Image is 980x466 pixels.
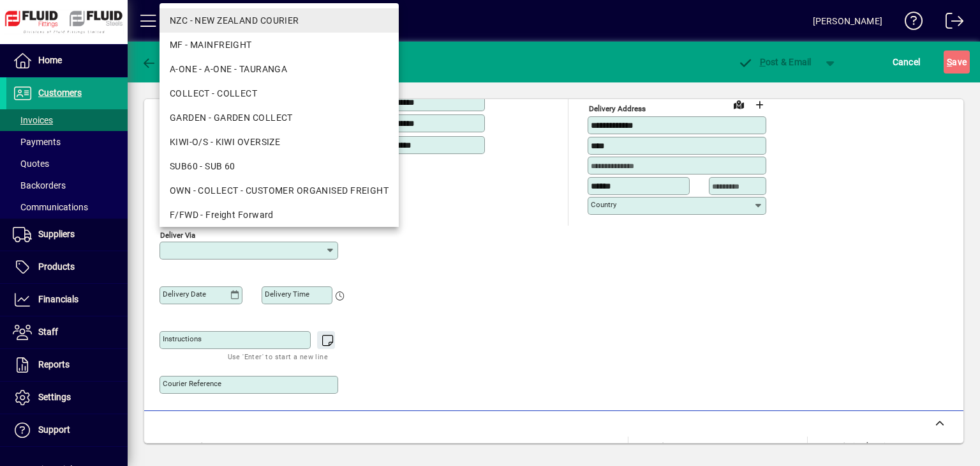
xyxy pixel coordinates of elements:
[889,50,924,74] button: Cancel
[6,175,128,196] a: Backorders
[6,316,128,348] a: Staff
[170,63,389,76] div: A-ONE - A-ONE - TAURANGA
[170,160,389,173] div: SUB60 - SUB 60
[160,105,399,130] mat-option: GARDEN - GARDEN COLLECT
[163,290,206,299] mat-label: Delivery date
[6,109,128,131] a: Invoices
[749,95,769,115] button: Choose address
[160,57,399,81] mat-option: A-ONE - A-ONE - TAURANGA
[591,200,616,209] mat-label: Country
[738,57,812,67] span: ost & Email
[170,38,389,52] div: MF - MAINFREIGHT
[6,219,128,251] a: Suppliers
[38,55,62,65] span: Home
[160,33,399,57] mat-option: MF - MAINFREIGHT
[128,50,198,74] app-page-header-button: Back
[160,178,399,203] mat-option: OWN - COLLECT - CUSTOMER ORGANISED FREIGHT
[38,261,75,272] span: Products
[160,8,399,33] mat-option: NZC - NEW ZEALAND COURIER
[160,441,211,450] mat-label: Invoice number
[228,349,328,364] mat-hint: Use 'Enter' to start a new line
[13,180,66,190] span: Backorders
[160,130,399,154] mat-option: KIWI-O/S - KIWI OVERSIZE
[828,441,887,450] mat-label: Freight (excl GST)
[13,159,49,169] span: Quotes
[13,137,61,147] span: Payments
[38,424,70,435] span: Support
[6,382,128,414] a: Settings
[170,14,389,27] div: NZC - NEW ZEALAND COURIER
[6,349,128,381] a: Reports
[170,136,389,149] div: KIWI-O/S - KIWI OVERSIZE
[38,359,70,369] span: Reports
[6,284,128,316] a: Financials
[895,3,923,44] a: Knowledge Base
[38,327,58,337] span: Staff
[944,50,970,74] button: Save
[138,50,187,74] button: Back
[265,290,309,299] mat-label: Delivery time
[160,154,399,178] mat-option: SUB60 - SUB 60
[936,3,964,44] a: Logout
[813,11,882,31] div: [PERSON_NAME]
[38,294,78,304] span: Financials
[141,57,184,67] span: Back
[170,111,389,125] div: GARDEN - GARDEN COLLECT
[6,414,128,446] a: Support
[38,88,82,98] span: Customers
[170,87,389,100] div: COLLECT - COLLECT
[6,45,128,77] a: Home
[13,115,53,125] span: Invoices
[947,52,967,72] span: ave
[729,94,749,114] a: View on map
[170,184,389,198] div: OWN - COLLECT - CUSTOMER ORGANISED FREIGHT
[731,50,818,74] button: Post & Email
[38,392,71,402] span: Settings
[163,379,221,388] mat-label: Courier Reference
[163,334,202,343] mat-label: Instructions
[947,57,952,67] span: S
[648,441,705,450] mat-label: Product location
[893,52,921,72] span: Cancel
[38,229,75,239] span: Suppliers
[6,153,128,175] a: Quotes
[160,81,399,105] mat-option: COLLECT - COLLECT
[160,203,399,227] mat-option: F/FWD - Freight Forward
[170,208,389,222] div: F/FWD - Freight Forward
[6,131,128,153] a: Payments
[160,230,195,239] mat-label: Deliver via
[13,202,88,212] span: Communications
[760,57,766,67] span: P
[6,251,128,283] a: Products
[6,196,128,218] a: Communications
